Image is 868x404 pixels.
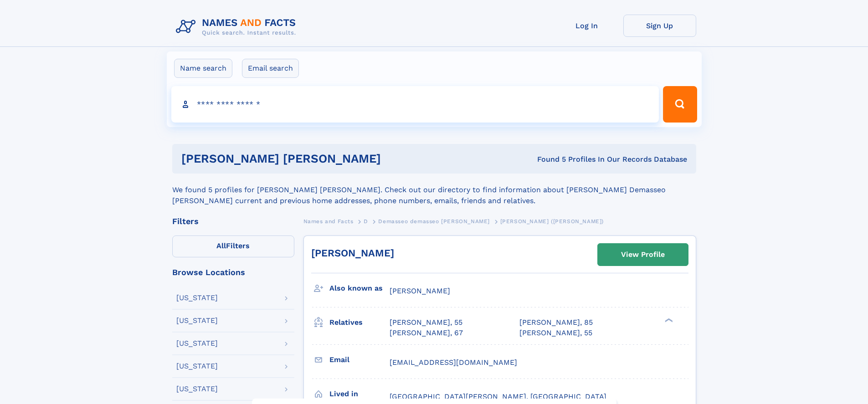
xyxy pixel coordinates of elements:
div: We found 5 profiles for [PERSON_NAME] [PERSON_NAME]. Check out our directory to find information ... [172,174,696,206]
label: Email search [242,59,299,78]
a: [PERSON_NAME], 67 [390,328,463,338]
span: All [216,241,226,250]
label: Name search [174,59,232,78]
a: D [364,215,368,227]
div: [US_STATE] [176,317,218,324]
a: [PERSON_NAME] [311,247,394,259]
h3: Also known as [329,281,390,296]
a: View Profile [598,244,688,266]
h1: [PERSON_NAME] [PERSON_NAME] [181,153,459,164]
div: View Profile [621,244,665,265]
div: Filters [172,217,294,225]
a: Log In [550,15,623,37]
input: search input [171,86,659,123]
h3: Email [329,352,390,368]
div: ❯ [663,317,673,323]
div: Found 5 Profiles In Our Records Database [459,154,687,164]
div: [US_STATE] [176,340,218,347]
label: Filters [172,235,294,257]
a: Demasseo demasseo [PERSON_NAME] [378,215,490,227]
span: [PERSON_NAME] ([PERSON_NAME]) [500,218,604,225]
div: [US_STATE] [176,294,218,302]
a: [PERSON_NAME], 55 [390,317,462,327]
span: D [364,218,368,225]
a: Names and Facts [303,215,354,227]
h3: Relatives [329,315,390,330]
a: [PERSON_NAME], 85 [519,317,593,327]
img: Logo Names and Facts [172,15,303,39]
a: Sign Up [623,15,696,37]
span: Demasseo demasseo [PERSON_NAME] [378,218,490,225]
div: [US_STATE] [176,363,218,370]
a: [PERSON_NAME], 55 [519,328,592,338]
div: Browse Locations [172,268,294,276]
span: [PERSON_NAME] [390,286,450,295]
span: [GEOGRAPHIC_DATA][PERSON_NAME], [GEOGRAPHIC_DATA] [390,392,606,401]
span: [EMAIL_ADDRESS][DOMAIN_NAME] [390,358,517,367]
button: Search Button [663,86,697,123]
h3: Lived in [329,386,390,402]
div: [US_STATE] [176,385,218,393]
